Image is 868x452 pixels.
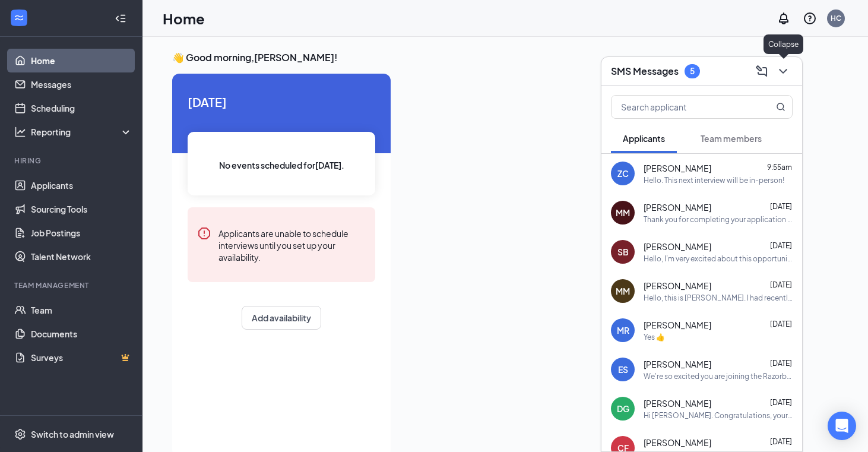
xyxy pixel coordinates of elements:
span: [PERSON_NAME] [644,358,711,370]
span: [PERSON_NAME] [644,241,711,252]
span: 9:55am [767,163,792,172]
a: Sourcing Tools [31,197,132,221]
div: HC [831,13,841,23]
svg: ComposeMessage [755,64,769,78]
button: ComposeMessage [752,62,771,81]
a: Messages [31,72,132,96]
svg: MagnifyingGlass [776,102,785,112]
span: [DATE] [770,320,792,328]
a: Scheduling [31,96,132,120]
span: [DATE] [770,241,792,250]
span: [DATE] [770,202,792,211]
a: SurveysCrown [31,346,132,369]
div: Collapse [764,34,803,54]
span: [PERSON_NAME] [644,280,711,292]
div: Team Management [14,280,130,290]
h1: Home [163,8,205,29]
div: MM [616,285,630,297]
span: [DATE] [188,93,375,111]
button: ChevronDown [774,62,793,81]
div: ES [618,364,628,375]
div: Hello. This next interview will be in-person! [644,175,784,185]
input: Search applicant [612,96,752,118]
a: Documents [31,322,132,346]
h3: SMS Messages [611,65,679,78]
a: Team [31,298,132,322]
div: MR [617,324,629,336]
svg: Settings [14,428,26,440]
div: Open Intercom Messenger [828,412,856,440]
div: DG [617,403,629,415]
span: [DATE] [770,359,792,368]
div: Applicants are unable to schedule interviews until you set up your availability. [218,226,366,263]
a: Talent Network [31,245,132,268]
button: Add availability [242,306,321,330]
div: MM [616,207,630,219]
div: 5 [690,66,695,76]
div: We're so excited you are joining the Razorback Road [DEMOGRAPHIC_DATA]-fil-Ateam ! Do you know an... [644,371,793,381]
svg: Error [197,226,211,241]
div: Hi [PERSON_NAME]. Congratulations, your onsite interview with [DEMOGRAPHIC_DATA]-fil-A for Front ... [644,410,793,421]
div: Switch to admin view [31,428,114,440]
div: ZC [617,167,629,179]
span: [PERSON_NAME] [644,437,711,448]
div: Hello, I’m very excited about this opportunity! If you need anything else from me, please let me ... [644,254,793,264]
a: Home [31,49,132,72]
svg: WorkstreamLogo [13,12,25,24]
h3: 👋 Good morning, [PERSON_NAME] ! [172,51,838,64]
div: Thank you for completing your application for the Front of House Team Member position. We will re... [644,214,793,225]
div: Reporting [31,126,133,138]
svg: Notifications [777,11,791,26]
span: [PERSON_NAME] [644,319,711,331]
span: [DATE] [770,398,792,407]
span: [PERSON_NAME] [644,201,711,213]
span: [DATE] [770,437,792,446]
div: Hello, this is [PERSON_NAME]. I had recently interviewed for a position at [GEOGRAPHIC_DATA] and ... [644,293,793,303]
svg: Analysis [14,126,26,138]
span: No events scheduled for [DATE] . [219,159,344,172]
a: Job Postings [31,221,132,245]
span: Team members [701,133,762,144]
svg: Collapse [115,12,126,24]
div: SB [617,246,629,258]
div: Yes 👍 [644,332,665,342]
span: Applicants [623,133,665,144]
div: Hiring [14,156,130,166]
span: [DATE] [770,280,792,289]
svg: ChevronDown [776,64,790,78]
span: [PERSON_NAME] [644,397,711,409]
a: Applicants [31,173,132,197]
span: [PERSON_NAME] [644,162,711,174]
svg: QuestionInfo [803,11,817,26]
